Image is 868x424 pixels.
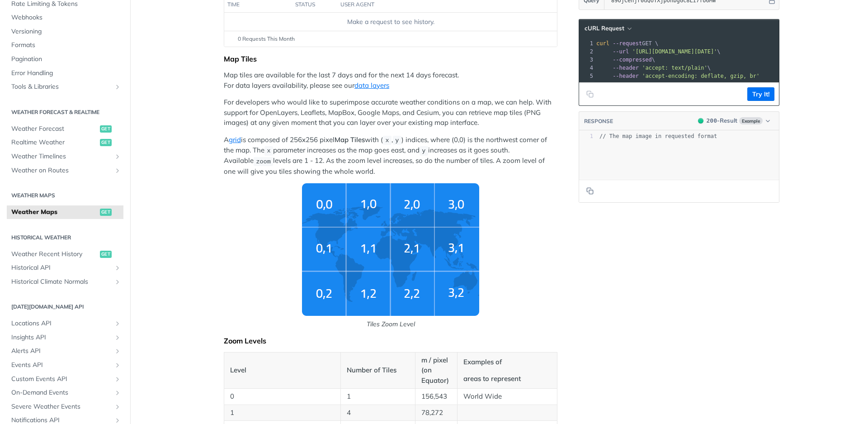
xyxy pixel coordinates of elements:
[11,263,112,272] span: Historical API
[7,122,123,136] a: Weather Forecastget
[267,148,270,154] span: x
[100,125,112,133] span: get
[7,248,123,261] a: Weather Recent Historyget
[11,319,112,328] span: Locations API
[11,402,112,411] span: Severe Weather Events
[579,48,594,56] div: 2
[347,391,409,402] p: 1
[596,57,655,63] span: \
[613,40,642,47] span: --request
[224,70,557,91] p: Map tiles are available for the last 7 days and for the next 14 days forecast. For data layers av...
[11,375,112,384] span: Custom Events API
[7,52,123,66] a: Pagination
[238,35,295,43] span: 0 Requests This Month
[11,152,112,161] span: Weather Timelines
[7,191,123,200] h2: Weather Maps
[739,117,763,124] span: Example
[114,83,121,91] button: Show subpages for Tools & Libraries
[224,319,557,329] p: Tiles Zoom Level
[421,408,451,418] p: 78,272
[7,136,123,149] a: Realtime Weatherget
[11,361,112,370] span: Events API
[11,27,121,36] span: Versioning
[7,358,123,372] a: Events APIShow subpages for Events API
[463,374,551,384] p: areas to represent
[224,54,557,63] div: Map Tiles
[335,135,365,144] strong: Map Tiles
[347,408,409,418] p: 4
[7,108,123,116] h2: Weather Forecast & realtime
[114,334,121,341] button: Show subpages for Insights API
[11,41,121,50] span: Formats
[463,391,551,402] p: World Wide
[584,87,596,101] button: Copy to clipboard
[579,72,594,80] div: 5
[642,65,708,71] span: 'accept: text/plain'
[347,365,409,376] p: Number of Tiles
[11,55,121,64] span: Pagination
[256,158,270,165] span: zoom
[11,333,112,342] span: Insights API
[581,24,634,33] button: cURL Request
[114,153,121,160] button: Show subpages for Weather Timelines
[11,388,112,397] span: On-Demand Events
[395,137,399,144] span: y
[7,344,123,358] a: Alerts APIShow subpages for Alerts API
[11,13,121,22] span: Webhooks
[7,233,123,242] h2: Historical Weather
[599,133,717,139] span: // The map image in requested format
[421,355,451,386] p: m / pixel (on Equator)
[11,250,98,259] span: Weather Recent History
[579,39,594,48] div: 1
[354,81,389,90] a: data layers
[7,205,123,219] a: Weather Mapsget
[224,97,557,128] p: For developers who would like to superimpose accurate weather conditions on a map, we can help. W...
[596,48,721,55] span: \
[7,11,123,24] a: Webhooks
[579,64,594,72] div: 4
[7,38,123,52] a: Formats
[7,150,123,163] a: Weather TimelinesShow subpages for Weather Timelines
[11,347,112,356] span: Alerts API
[114,417,121,424] button: Show subpages for Notifications API
[114,403,121,410] button: Show subpages for Severe Weather Events
[11,166,112,175] span: Weather on Routes
[693,116,774,125] button: 200200-ResultExample
[584,184,596,198] button: Copy to clipboard
[114,264,121,272] button: Show subpages for Historical API
[579,133,593,140] div: 1
[613,48,629,55] span: --url
[114,348,121,355] button: Show subpages for Alerts API
[596,40,609,47] span: curl
[7,303,123,311] h2: [DATE][DOMAIN_NAME] API
[642,73,759,79] span: 'accept-encoding: deflate, gzip, br'
[7,67,123,80] a: Error Handling
[613,73,639,79] span: --header
[596,65,711,71] span: \
[224,336,557,345] div: Zoom Levels
[11,69,121,78] span: Error Handling
[7,317,123,330] a: Locations APIShow subpages for Locations API
[7,164,123,177] a: Weather on RoutesShow subpages for Weather on Routes
[302,183,479,316] img: weather-grid-map.png
[613,57,652,63] span: --compressed
[7,331,123,344] a: Insights APIShow subpages for Insights API
[114,278,121,286] button: Show subpages for Historical Climate Normals
[11,277,112,286] span: Historical Climate Normals
[224,135,557,176] p: A is composed of 256x256 pixel with ( , ) indices, where (0,0) is the northwest corner of the map...
[7,400,123,414] a: Severe Weather EventsShow subpages for Severe Weather Events
[11,82,112,91] span: Tools & Libraries
[747,87,774,101] button: Try It!
[7,261,123,275] a: Historical APIShow subpages for Historical API
[7,25,123,38] a: Versioning
[385,137,389,144] span: x
[707,117,717,124] span: 200
[100,139,112,146] span: get
[114,320,121,327] button: Show subpages for Locations API
[613,65,639,71] span: --header
[230,365,335,376] p: Level
[421,391,451,402] p: 156,543
[7,275,123,289] a: Historical Climate NormalsShow subpages for Historical Climate Normals
[114,389,121,396] button: Show subpages for On-Demand Events
[422,148,425,154] span: y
